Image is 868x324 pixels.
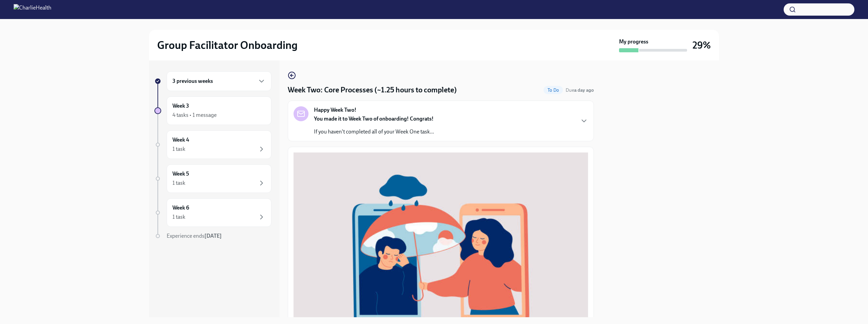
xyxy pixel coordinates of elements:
strong: You made it to Week Two of onboarding! Congrats! [314,115,434,122]
p: If you haven't completed all of your Week One task... [314,128,434,136]
a: Week 61 task [154,198,271,227]
span: Experience ends [167,233,222,239]
h6: Week 6 [172,204,189,212]
a: Week 34 tasks • 1 message [154,96,271,125]
div: 4 tasks • 1 message [172,111,217,119]
h6: 3 previous weeks [172,77,213,85]
div: 1 task [172,213,185,221]
span: Due [566,87,594,93]
img: CharlieHealth [14,4,51,15]
strong: Happy Week Two! [314,106,356,114]
a: Week 51 task [154,164,271,193]
h6: Week 5 [172,170,189,178]
span: To Do [544,88,563,93]
div: 1 task [172,145,185,153]
h2: Group Facilitator Onboarding [157,38,298,52]
h6: Week 3 [172,102,189,110]
h6: Week 4 [172,136,189,144]
strong: My progress [619,38,648,46]
div: 3 previous weeks [167,71,271,91]
h4: Week Two: Core Processes (~1.25 hours to complete) [288,85,457,95]
span: September 22nd, 2025 10:00 [566,87,594,93]
div: 1 task [172,179,185,187]
strong: [DATE] [204,233,222,239]
strong: a day ago [574,87,594,93]
h3: 29% [692,39,711,51]
a: Week 41 task [154,130,271,159]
